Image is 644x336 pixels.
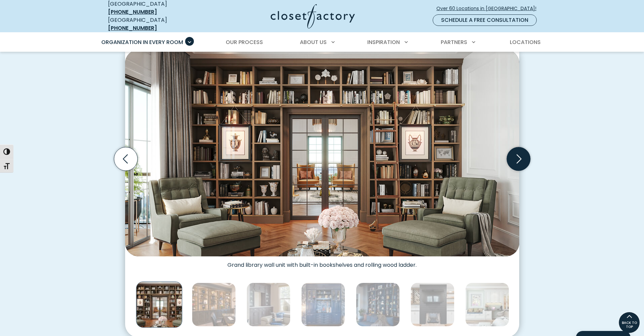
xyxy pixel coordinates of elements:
[125,50,519,256] img: Grand library wall with built-in bookshelves and rolling ladder
[192,283,236,327] img: Custom wood wall unit with built-in lighting, open display shelving, and lower closed cabinetry
[108,16,205,32] div: [GEOGRAPHIC_DATA]
[108,8,157,16] a: [PHONE_NUMBER]
[226,38,263,46] span: Our Process
[367,38,400,46] span: Inspiration
[356,283,400,327] img: Floor-to-ceiling blue wall unit with brass rail ladder, open shelving
[510,38,541,46] span: Locations
[247,283,290,327] img: Dark wood built-in cabinetry with upper and lower storage
[300,38,327,46] span: About Us
[504,144,533,173] button: Next slide
[108,24,157,32] a: [PHONE_NUMBER]
[301,283,345,327] img: Elegant navy blue built-in cabinetry with glass doors and open shelving
[101,38,183,46] span: Organization in Every Room
[97,33,547,52] nav: Primary Menu
[111,144,140,173] button: Previous slide
[441,38,467,46] span: Partners
[465,283,509,327] img: White shaker wall unit with built-in window seat and work station.
[619,312,640,333] a: BACK TO TOP
[619,321,640,329] span: BACK TO TOP
[433,14,537,26] a: Schedule a Free Consultation
[136,282,182,328] img: Grand library wall with built-in bookshelves and rolling ladder
[125,256,519,268] figcaption: Grand library wall unit with built-in bookshelves and rolling wood ladder.
[436,5,542,12] span: Over 60 Locations in [GEOGRAPHIC_DATA]!
[436,3,542,14] a: Over 60 Locations in [GEOGRAPHIC_DATA]!
[411,283,454,327] img: Custom wall unit with wine storage, glass cabinetry, and floating wood shelves flanking a firepla...
[271,4,355,29] img: Closet Factory Logo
